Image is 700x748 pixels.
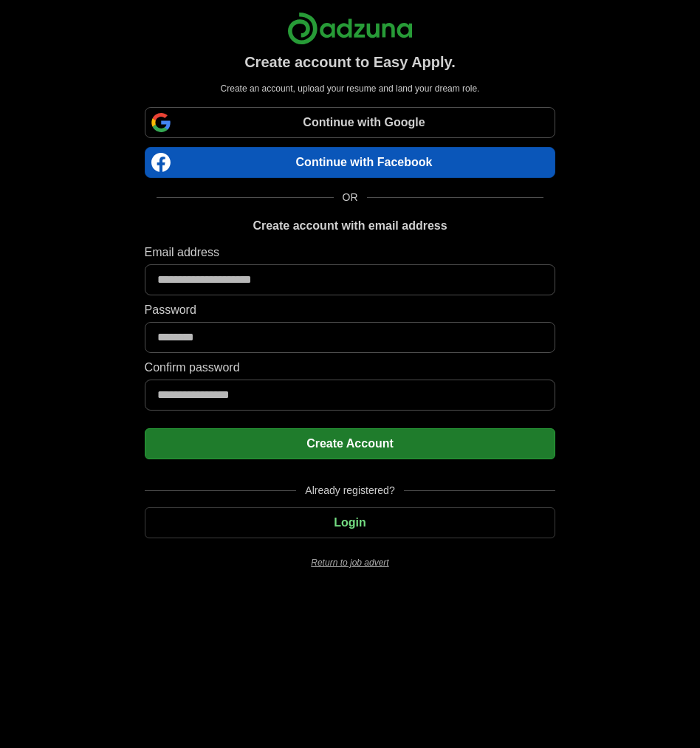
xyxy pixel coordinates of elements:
button: Login [145,507,556,538]
a: Continue with Google [145,107,556,138]
img: Adzuna logo [287,12,413,45]
label: Confirm password [145,359,556,377]
label: Password [145,301,556,319]
h1: Create account to Easy Apply. [244,51,456,73]
button: Create Account [145,428,556,459]
a: Login [145,516,556,529]
span: Already registered? [296,483,403,498]
label: Email address [145,244,556,261]
a: Return to job advert [145,556,556,569]
h1: Create account with email address [253,217,447,235]
span: OR [334,190,367,205]
a: Continue with Facebook [145,147,556,178]
p: Create an account, upload your resume and land your dream role. [148,82,553,95]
